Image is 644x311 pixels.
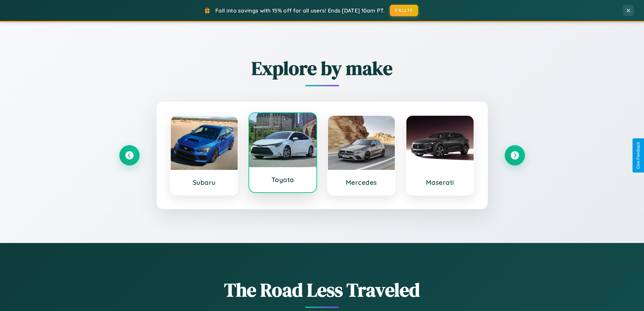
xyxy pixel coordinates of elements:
h3: Subaru [177,178,231,186]
button: FALL15 [390,5,418,16]
h3: Toyota [256,176,310,184]
h1: The Road Less Traveled [119,277,525,303]
h3: Maserati [413,178,467,186]
h3: Mercedes [335,178,388,186]
div: Give Feedback [636,142,641,169]
h2: Explore by make [119,55,525,81]
span: Fall into savings with 15% off for all users! Ends [DATE] 10am PT. [215,7,385,14]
